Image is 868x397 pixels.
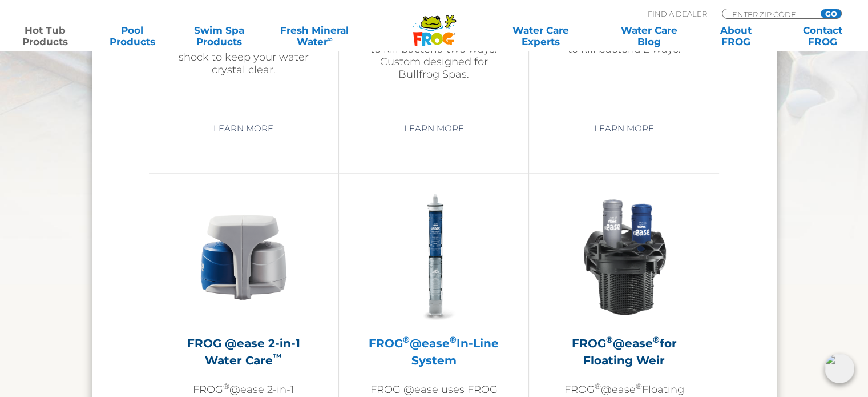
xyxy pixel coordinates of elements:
img: InLineWeir_Front_High_inserting-v2-300x300.png [558,191,691,323]
a: Swim SpaProducts [185,25,253,47]
sup: ∞ [327,35,332,43]
h2: FROG @ease 2-in-1 Water Care [177,335,310,369]
h2: FROG @ease for Floating Weir [558,335,691,369]
a: ContactFROG [789,25,857,47]
a: Learn More [200,118,286,139]
a: Learn More [390,118,477,139]
input: Zip Code Form [731,9,808,19]
sup: ® [223,382,229,391]
a: PoolProducts [98,25,165,47]
h2: FROG @ease In-Line System [368,335,500,369]
sup: ® [450,334,457,345]
img: @ease-2-in-1-Holder-v2-300x300.png [177,191,310,323]
sup: ® [636,382,642,391]
a: Water CareExperts [486,25,596,47]
sup: ™ [273,351,282,362]
img: inline-system-300x300.png [368,191,500,323]
input: GO [821,9,841,18]
sup: ® [606,334,613,345]
a: AboutFROG [702,25,769,47]
a: Learn More [581,118,667,139]
sup: ® [653,334,660,345]
sup: ® [595,382,601,391]
img: openIcon [825,354,854,383]
a: Fresh MineralWater∞ [272,25,357,47]
sup: ® [403,334,410,345]
p: Find A Dealer [648,9,707,19]
a: Hot TubProducts [11,25,79,47]
a: Water CareBlog [615,25,683,47]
